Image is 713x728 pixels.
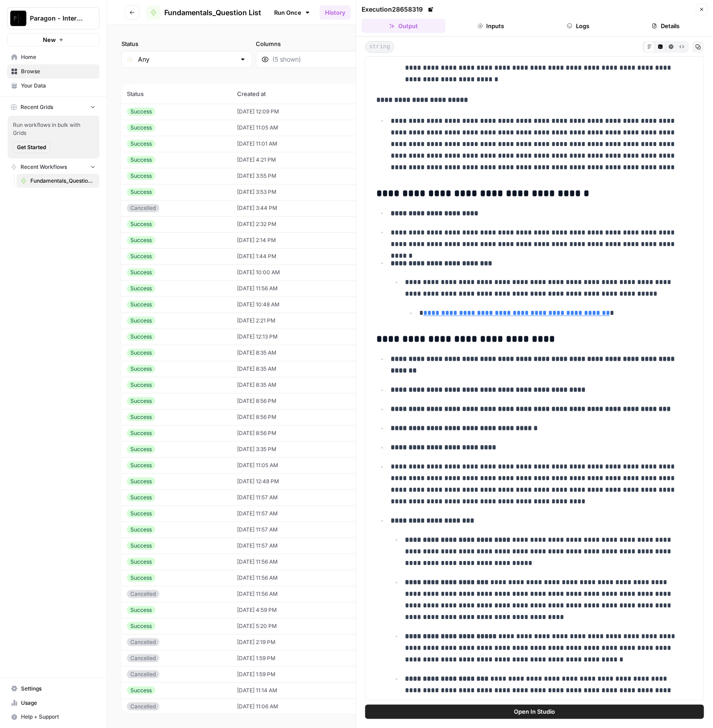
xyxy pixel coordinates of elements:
[127,590,159,598] div: Cancelled
[232,329,368,345] td: [DATE] 12:13 PM
[232,264,368,280] td: [DATE] 10:00 AM
[146,5,261,20] a: Fundamentals_Question List
[43,35,56,44] span: New
[232,522,368,538] td: [DATE] 11:57 AM
[21,685,96,693] span: Settings
[232,248,368,264] td: [DATE] 1:44 PM
[127,429,155,437] div: Success
[13,142,50,153] button: Get Started
[7,64,100,79] a: Browse
[121,84,232,104] th: Status
[127,558,155,566] div: Success
[272,55,370,64] input: (5 shown)
[164,7,261,18] span: Fundamentals_Question List
[232,699,368,715] td: [DATE] 11:06 AM
[30,177,96,185] span: Fundamentals_Question List
[127,252,155,260] div: Success
[268,5,316,20] a: Run Once
[30,14,84,23] span: Paragon - Internal Usage
[232,457,368,473] td: [DATE] 11:05 AM
[232,120,368,136] td: [DATE] 11:05 AM
[232,313,368,329] td: [DATE] 2:21 PM
[232,554,368,570] td: [DATE] 11:56 AM
[127,622,155,630] div: Success
[232,280,368,297] td: [DATE] 11:56 AM
[232,473,368,490] td: [DATE] 12:48 PM
[232,538,368,554] td: [DATE] 11:57 AM
[127,654,159,662] div: Cancelled
[127,140,155,148] div: Success
[127,526,155,534] div: Success
[10,10,26,26] img: Paragon - Internal Usage Logo
[121,68,699,84] span: (226 records)
[127,638,159,646] div: Cancelled
[127,108,155,116] div: Success
[232,136,368,152] td: [DATE] 11:01 AM
[127,670,159,678] div: Cancelled
[232,216,368,232] td: [DATE] 2:32 PM
[232,377,368,393] td: [DATE] 8:35 AM
[232,345,368,361] td: [DATE] 8:35 AM
[17,174,100,188] a: Fundamentals_Question List
[232,602,368,618] td: [DATE] 4:59 PM
[537,19,621,33] button: Logs
[624,19,708,33] button: Details
[127,333,155,341] div: Success
[232,682,368,699] td: [DATE] 11:14 AM
[362,19,446,33] button: Output
[127,494,155,502] div: Success
[232,506,368,522] td: [DATE] 11:57 AM
[232,184,368,200] td: [DATE] 3:53 PM
[127,606,155,614] div: Success
[232,168,368,184] td: [DATE] 3:55 PM
[138,55,236,64] input: Any
[127,686,155,695] div: Success
[232,361,368,377] td: [DATE] 8:35 AM
[21,103,53,111] span: Recent Grids
[127,349,155,357] div: Success
[127,413,155,421] div: Success
[232,84,368,104] th: Created at
[127,124,155,132] div: Success
[127,445,155,453] div: Success
[127,204,159,212] div: Cancelled
[449,19,533,33] button: Inputs
[232,409,368,425] td: [DATE] 8:56 PM
[127,172,155,180] div: Success
[232,586,368,602] td: [DATE] 11:56 AM
[7,696,100,710] a: Usage
[232,104,368,120] td: [DATE] 12:09 PM
[232,634,368,650] td: [DATE] 2:19 PM
[232,393,368,409] td: [DATE] 8:56 PM
[232,570,368,586] td: [DATE] 11:56 AM
[7,33,100,46] button: New
[21,163,67,171] span: Recent Workflows
[127,477,155,485] div: Success
[127,285,155,293] div: Success
[232,232,368,248] td: [DATE] 2:14 PM
[7,7,100,29] button: Workspace: Paragon - Internal Usage
[17,143,46,151] span: Get Started
[21,82,96,90] span: Your Data
[21,713,96,721] span: Help + Support
[127,542,155,550] div: Success
[121,39,252,48] label: Status
[232,666,368,682] td: [DATE] 1:59 PM
[232,425,368,441] td: [DATE] 8:56 PM
[127,156,155,164] div: Success
[127,301,155,309] div: Success
[7,160,100,174] button: Recent Workflows
[514,707,555,716] span: Open In Studio
[13,121,94,137] span: Run workflows in bulk with Grids
[232,297,368,313] td: [DATE] 10:48 AM
[7,682,100,696] a: Settings
[127,574,155,582] div: Success
[232,618,368,634] td: [DATE] 5:20 PM
[362,5,435,14] div: Execution 28658319
[127,268,155,276] div: Success
[365,41,394,53] span: string
[320,5,351,20] a: History
[127,397,155,405] div: Success
[7,100,100,114] button: Recent Grids
[232,200,368,216] td: [DATE] 3:44 PM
